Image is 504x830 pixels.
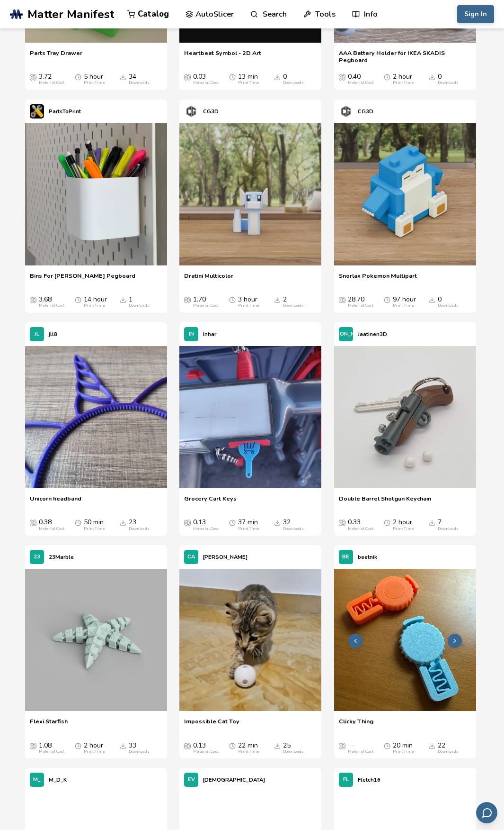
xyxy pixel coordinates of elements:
[393,73,414,85] div: 2 hour
[189,331,194,337] span: IN
[84,81,105,85] div: Print Time
[39,73,64,85] div: 3.72
[188,777,195,783] span: EV
[129,303,150,308] div: Downloads
[274,742,281,749] span: Downloads
[39,296,64,308] div: 3.68
[129,296,150,308] div: 1
[429,73,435,81] span: Downloads
[35,331,39,337] span: JL
[358,107,373,117] p: CG3D
[438,73,459,85] div: 0
[49,775,67,785] p: M_D_K
[30,742,36,749] span: Average Cost
[129,527,150,531] div: Downloads
[393,749,414,754] div: Print Time
[30,495,81,509] a: Unicorn headband
[384,73,390,81] span: Average Print Time
[184,742,191,749] span: Average Cost
[184,104,198,119] img: CG3D's profile
[283,519,304,531] div: 32
[84,296,107,308] div: 14 hour
[339,296,345,303] span: Average Cost
[238,527,259,531] div: Print Time
[229,519,236,526] span: Average Print Time
[238,749,259,754] div: Print Time
[393,527,414,531] div: Print Time
[203,329,216,339] p: Inhar
[203,552,248,562] p: [PERSON_NAME]
[229,296,236,303] span: Average Print Time
[429,742,435,749] span: Downloads
[39,742,64,754] div: 1.08
[184,272,233,286] a: Dratini Multicolor
[49,329,57,339] p: jll8
[438,749,459,754] div: Downloads
[193,519,219,531] div: 0.13
[393,303,414,308] div: Print Time
[193,296,219,308] div: 1.70
[358,775,380,785] p: Fletch16
[229,73,236,81] span: Average Print Time
[187,554,195,560] span: CA
[30,104,44,119] img: PartsToPrint's profile
[30,296,36,303] span: Average Cost
[49,552,74,562] p: 23Marble
[238,303,259,308] div: Print Time
[348,73,373,85] div: 0.40
[384,519,390,526] span: Average Print Time
[84,519,105,531] div: 50 min
[339,49,471,64] a: AAA Battery Holder for IKEA SKADIS Pegboard
[274,296,281,303] span: Downloads
[184,296,191,303] span: Average Cost
[393,81,414,85] div: Print Time
[358,552,377,562] p: beetnik
[339,73,345,81] span: Average Cost
[184,718,239,732] a: Impossible Cat Toy
[476,802,497,823] button: Send feedback via email
[120,296,126,303] span: Downloads
[75,73,81,81] span: Average Print Time
[84,749,105,754] div: Print Time
[193,527,219,531] div: Material Cost
[193,749,219,754] div: Material Cost
[120,73,126,81] span: Downloads
[393,519,414,531] div: 2 hour
[283,81,304,85] div: Downloads
[283,296,304,308] div: 2
[39,749,64,754] div: Material Cost
[384,296,390,303] span: Average Print Time
[339,495,431,509] a: Double Barrel Shotgun Keychain
[429,519,435,526] span: Downloads
[283,749,304,754] div: Downloads
[339,272,417,286] span: Snorlax Pokemon Multipart
[129,73,150,85] div: 34
[129,749,150,754] div: Downloads
[438,81,459,85] div: Downloads
[84,527,105,531] div: Print Time
[184,495,237,509] a: Grocery Cart Keys
[393,742,414,754] div: 20 min
[238,519,259,531] div: 37 min
[49,107,81,117] p: PartsToPrint
[30,49,82,64] a: Parts Tray Drawer
[129,742,150,754] div: 33
[283,303,304,308] div: Downloads
[193,81,219,85] div: Material Cost
[348,303,373,308] div: Material Cost
[358,329,387,339] p: Jaatinen3D
[30,272,135,286] a: Bins For [PERSON_NAME] Pegboard
[393,296,416,308] div: 97 hour
[342,554,349,560] span: BE
[274,73,281,81] span: Downloads
[238,296,259,308] div: 3 hour
[75,519,81,526] span: Average Print Time
[339,742,345,749] span: Average Cost
[184,519,191,526] span: Average Cost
